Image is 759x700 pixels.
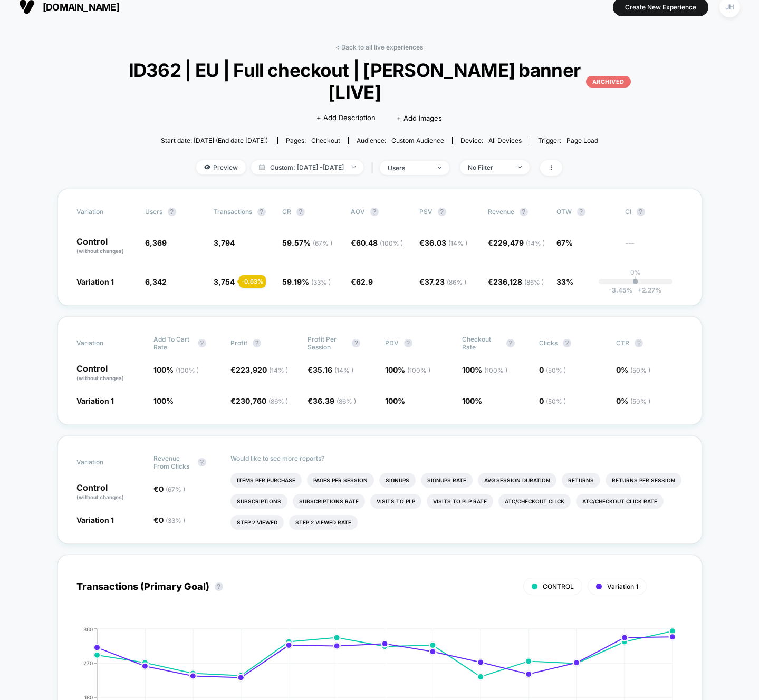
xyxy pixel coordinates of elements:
span: 100 % [385,365,430,374]
img: end [438,167,441,169]
span: (without changes) [76,494,124,500]
img: end [518,166,522,168]
span: 36.03 [425,238,467,247]
button: ? [198,339,206,347]
li: Subscriptions [230,494,287,509]
span: Profit Per Session [308,335,347,351]
span: 59.57 % [282,238,332,247]
img: calendar [259,164,265,170]
div: Audience: [357,137,444,144]
span: users [145,208,162,216]
li: Atc/checkout Click [498,494,571,509]
button: ? [404,339,412,347]
span: Profit [230,339,247,347]
tspan: 180 [84,694,93,700]
img: end [352,166,356,168]
span: | [369,160,380,176]
span: + Add Images [397,114,442,122]
div: - 0.63 % [239,275,266,288]
span: € [419,277,466,286]
span: ( 50 % ) [630,366,650,374]
button: ? [257,208,266,216]
span: ( 33 % ) [311,278,331,286]
span: ( 67 % ) [166,485,185,493]
p: ARCHIVED [586,76,631,87]
span: Variation [76,335,134,351]
div: users [388,164,430,172]
span: 67% [556,238,573,247]
span: ( 14 % ) [448,239,467,247]
span: € [488,238,545,247]
span: --- [625,240,683,255]
span: checkout [311,137,340,144]
span: 100 % [462,396,482,405]
span: (without changes) [76,375,124,381]
span: + [638,286,642,294]
span: -3.45 % [609,286,632,294]
span: ( 14 % ) [334,366,353,374]
span: OTW [556,208,614,216]
button: ? [635,339,643,347]
span: € [308,396,356,405]
span: PSV [419,208,433,216]
li: Pages Per Session [307,473,374,488]
span: 0 [539,365,566,374]
span: € [230,396,288,405]
li: Subscriptions Rate [293,494,365,509]
span: 223,920 [236,365,288,374]
span: 37.23 [425,277,466,286]
span: ( 50 % ) [630,397,650,405]
span: 6,369 [145,238,167,247]
div: No Filter [468,163,510,171]
span: ( 50 % ) [546,366,566,374]
span: € [419,238,467,247]
span: 0 % [616,365,650,374]
span: Custom: [DATE] - [DATE] [251,160,363,174]
a: < Back to all live experiences [335,43,423,51]
span: 0 [159,516,185,524]
span: 2.27 % [632,286,661,294]
span: 59.19 % [282,277,331,286]
span: Variation [76,208,134,216]
span: Variation [76,454,134,470]
span: ( 14 % ) [269,366,288,374]
span: ( 86 % ) [447,278,466,286]
span: € [153,484,185,493]
span: Start date: [DATE] (End date [DATE]) [161,137,268,144]
li: Atc/checkout Click Rate [576,494,664,509]
button: ? [168,208,176,216]
span: Variation 1 [607,582,638,590]
span: 62.9 [356,277,373,286]
li: Visits To Plp Rate [427,494,493,509]
span: 6,342 [145,277,167,286]
span: Device: [452,137,530,144]
button: ? [253,339,261,347]
span: Revenue From Clicks [153,454,193,470]
li: Avg Session Duration [478,473,556,488]
li: Visits To Plp [370,494,421,509]
span: 36.39 [313,396,356,405]
span: 35.16 [313,365,353,374]
tspan: 270 [83,659,93,666]
span: 100 % [462,365,507,374]
span: ID362 | EU | Full checkout | [PERSON_NAME] banner [LIVE] [128,59,631,103]
span: Variation 1 [76,516,114,524]
li: Signups Rate [421,473,473,488]
p: Control [76,364,143,382]
li: Signups [379,473,416,488]
span: 229,479 [493,238,545,247]
button: ? [438,208,446,216]
span: € [230,365,288,374]
span: 3,794 [214,238,235,247]
button: ? [296,208,305,216]
span: Transactions [214,208,252,216]
span: Checkout Rate [462,335,501,351]
button: ? [198,458,206,466]
span: € [308,365,353,374]
span: ( 86 % ) [268,397,288,405]
span: ( 50 % ) [546,397,566,405]
button: ? [563,339,571,347]
span: 33% [556,277,573,286]
span: 0 % [616,396,650,405]
span: Variation 1 [76,396,114,405]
